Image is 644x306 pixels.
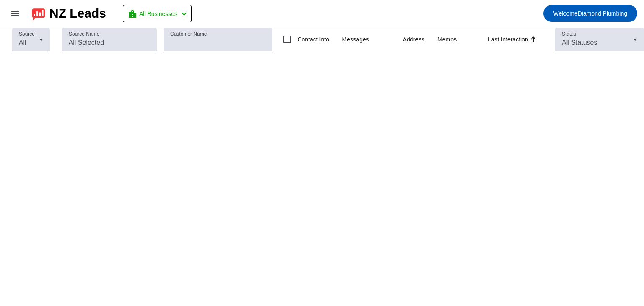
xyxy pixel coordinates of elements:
[69,38,150,48] input: All Selected
[562,31,576,37] mat-label: Status
[342,27,402,52] th: Messages
[437,27,488,52] th: Memos
[553,8,627,19] span: Diamond Plumbing
[170,31,207,37] mat-label: Customer Name
[127,9,138,19] mat-icon: location_city
[179,9,189,19] mat-icon: chevron_left
[403,27,437,52] th: Address
[296,35,329,44] label: Contact Info
[32,6,45,21] img: logo
[139,8,177,20] span: All Businesses
[19,39,26,46] span: All
[19,31,35,37] mat-label: Source
[49,8,106,19] div: NZ Leads
[10,8,20,18] mat-icon: menu
[69,31,99,37] mat-label: Source Name
[123,5,192,22] button: All Businesses
[543,5,637,22] button: WelcomeDiamond Plumbing
[553,10,578,17] span: Welcome
[488,35,528,44] div: Last Interaction
[562,39,597,46] span: All Statuses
